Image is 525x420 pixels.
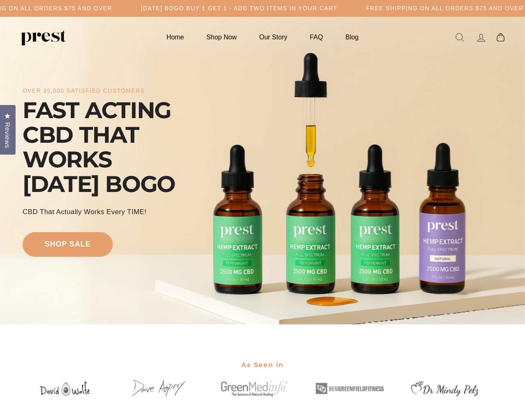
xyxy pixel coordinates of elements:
[156,29,369,45] ul: Primary
[23,232,113,257] a: shop sale
[23,87,145,94] div: over 35,000 satisfied customers
[156,29,194,45] a: Home
[2,122,13,148] span: Reviews
[196,29,247,45] a: Shop Now
[366,5,523,12] h5: Free Shipping on all orders $75 and over
[141,5,338,12] h5: [DATE] BOGO BUY 1 GET 1 - ADD TWO ITEMS IN YOUR CART
[23,98,207,196] div: FAST ACTING CBD THAT WORKS [DATE] BOGO
[335,29,369,45] a: Blog
[299,29,333,45] a: FAQ
[249,29,297,45] a: Our Story
[23,207,146,217] div: CBD That Actually Works every TIME!
[21,29,66,46] img: PREST ORGANICS
[23,356,502,374] h2: As Seen in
